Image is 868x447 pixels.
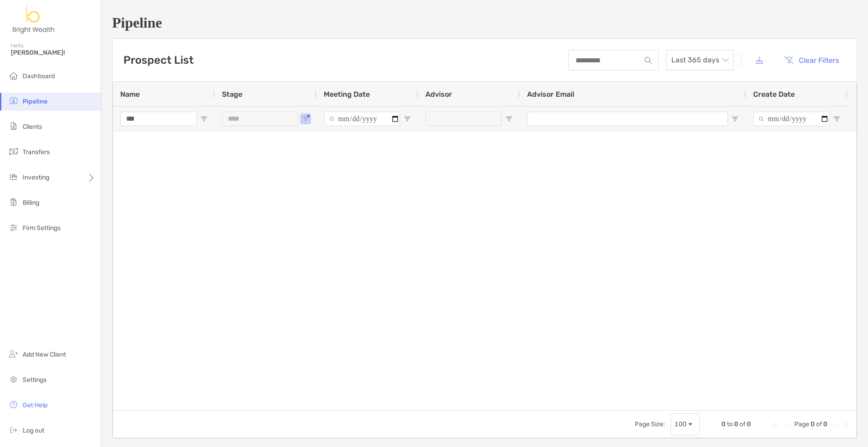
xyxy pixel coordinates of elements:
button: Open Filter Menu [505,115,513,122]
img: add_new_client icon [8,348,19,359]
div: Last Page [842,421,849,428]
span: Investing [23,174,49,181]
span: Transfers [23,148,50,156]
span: Get Help [23,401,47,409]
img: input icon [645,57,651,64]
div: 100 [675,420,687,428]
span: Name [120,90,140,99]
span: Billing [23,199,39,207]
button: Open Filter Menu [833,115,840,122]
div: Previous Page [783,421,791,428]
h1: Pipeline [112,14,857,31]
input: Advisor Email Filter Input [527,112,728,126]
button: Open Filter Menu [404,115,411,122]
span: Firm Settings [23,224,61,232]
img: dashboard icon [8,70,19,81]
button: Clear Filters [777,50,846,70]
span: Last 365 days [671,50,728,70]
img: transfers icon [8,146,19,157]
img: pipeline icon [8,95,19,106]
img: get-help icon [8,399,19,410]
button: Open Filter Menu [731,115,739,122]
span: Pipeline [23,98,47,105]
span: Advisor [425,90,452,99]
span: to [727,420,733,428]
div: Page Size [670,414,700,435]
span: Page [794,420,809,428]
span: Create Date [753,90,795,99]
input: Create Date Filter Input [753,112,830,126]
h3: Prospect List [123,54,193,66]
span: Add New Client [23,351,66,358]
span: [PERSON_NAME]! [11,49,95,56]
div: Next Page [831,421,838,428]
span: 0 [823,420,827,428]
div: Page Size: [635,420,665,428]
span: Settings [23,376,47,384]
span: Clients [23,123,42,131]
span: 0 [811,420,815,428]
img: billing icon [8,197,19,207]
span: Advisor Email [527,90,574,99]
span: Log out [23,427,44,434]
button: Open Filter Menu [302,115,309,122]
span: of [816,420,822,428]
img: clients icon [8,121,19,132]
img: logout icon [8,424,19,435]
img: Zoe Logo [11,4,57,36]
span: 0 [722,420,726,428]
button: Open Filter Menu [200,115,208,122]
span: Meeting Date [324,90,370,99]
div: First Page [773,421,780,428]
span: 0 [734,420,738,428]
input: Name Filter Input [120,112,197,126]
span: Dashboard [23,72,55,80]
span: of [740,420,745,428]
img: firm-settings icon [8,222,19,233]
span: Stage [222,90,242,99]
input: Meeting Date Filter Input [324,112,400,126]
img: settings icon [8,374,19,385]
span: 0 [747,420,751,428]
img: investing icon [8,171,19,182]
